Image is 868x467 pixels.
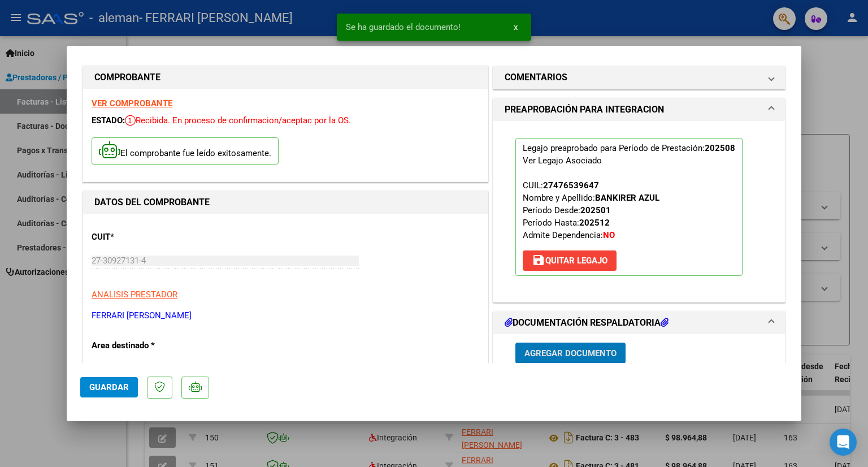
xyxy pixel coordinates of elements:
p: El comprobante fue leído exitosamente. [92,137,279,165]
strong: 202512 [579,218,610,228]
button: x [505,17,527,37]
strong: 202501 [580,205,611,215]
span: ANALISIS PRESTADOR [92,289,177,300]
h1: PREAPROBACIÓN PARA INTEGRACION [505,103,664,116]
span: ESTADO: [92,115,125,126]
strong: BANKIRER AZUL [595,193,659,203]
span: Guardar [89,382,129,392]
div: Open Intercom Messenger [830,429,857,456]
span: CUIL: Nombre y Apellido: Período Desde: Período Hasta: Admite Dependencia: [523,180,659,240]
span: Quitar Legajo [532,256,607,266]
span: Recibida. En proceso de confirmacion/aceptac por la OS. [125,115,351,126]
p: Legajo preaprobado para Período de Prestación: [515,138,743,276]
div: 27476539647 [543,179,599,192]
span: Se ha guardado el documento! [346,21,461,33]
button: Agregar Documento [515,343,626,364]
strong: 202508 [705,143,735,153]
h1: COMENTARIOS [505,71,567,84]
mat-expansion-panel-header: COMENTARIOS [493,66,785,89]
span: Agregar Documento [524,348,617,358]
p: Area destinado * [92,339,208,352]
mat-expansion-panel-header: PREAPROBACIÓN PARA INTEGRACION [493,98,785,121]
button: Guardar [80,377,138,397]
strong: COMPROBANTE [94,72,160,83]
mat-expansion-panel-header: DOCUMENTACIÓN RESPALDATORIA [493,312,785,334]
div: PREAPROBACIÓN PARA INTEGRACION [493,121,785,302]
div: Ver Legajo Asociado [523,154,602,167]
strong: NO [603,230,615,240]
mat-icon: save [532,253,545,267]
p: FERRARI [PERSON_NAME] [92,309,479,322]
span: x [514,22,518,32]
a: VER COMPROBANTE [92,98,172,109]
p: CUIT [92,231,208,244]
button: Quitar Legajo [523,250,617,271]
strong: DATOS DEL COMPROBANTE [94,197,210,207]
h1: DOCUMENTACIÓN RESPALDATORIA [505,316,669,330]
